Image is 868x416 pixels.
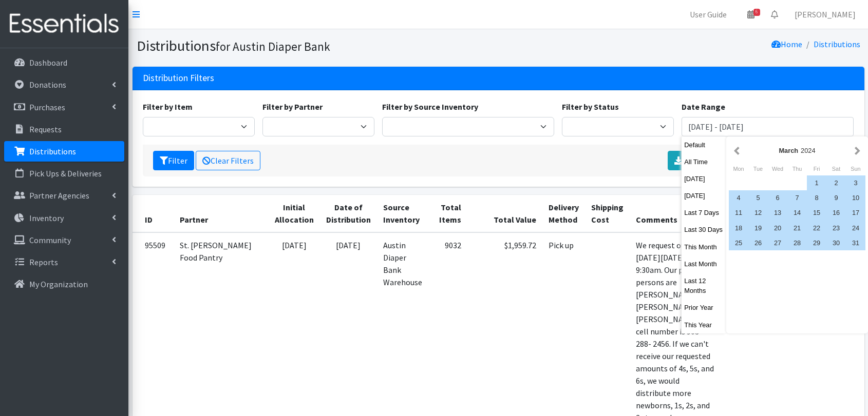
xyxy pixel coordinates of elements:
[846,205,865,220] div: 17
[4,274,124,294] a: My Organization
[4,7,124,41] img: HumanEssentials
[729,235,748,250] div: 25
[4,185,124,206] a: Partner Agencies
[4,52,124,73] a: Dashboard
[787,190,807,205] div: 7
[29,80,66,90] p: Donations
[807,190,826,205] div: 8
[428,195,467,232] th: Total Items
[682,256,726,271] button: Last Month
[826,235,846,250] div: 30
[133,195,174,232] th: ID
[668,151,762,170] a: Export Distributions
[320,195,377,232] th: Date of Distribution
[787,205,807,220] div: 14
[196,151,260,170] a: Clear Filters
[585,195,630,232] th: Shipping Cost
[768,221,787,235] div: 20
[729,221,748,235] div: 18
[29,168,102,179] p: Pick Ups & Deliveries
[29,279,88,289] p: My Organization
[4,252,124,272] a: Reports
[29,146,76,156] p: Distributions
[682,154,726,169] button: All Time
[29,235,71,245] p: Community
[787,235,807,250] div: 28
[801,147,815,154] span: 2024
[807,162,826,175] div: Friday
[787,162,807,175] div: Thursday
[29,102,65,112] p: Purchases
[729,162,748,175] div: Monday
[748,162,768,175] div: Tuesday
[382,101,478,113] label: Filter by Source Inventory
[826,175,846,190] div: 2
[682,171,726,186] button: [DATE]
[174,195,269,232] th: Partner
[269,195,320,232] th: Initial Allocation
[4,230,124,250] a: Community
[846,221,865,235] div: 24
[807,205,826,220] div: 15
[748,205,768,220] div: 12
[682,101,725,113] label: Date Range
[153,151,194,170] button: Filter
[748,221,768,235] div: 19
[682,240,726,254] button: This Month
[807,235,826,250] div: 29
[814,39,860,49] a: Distributions
[4,163,124,184] a: Pick Ups & Deliveries
[143,73,214,84] h3: Distribution Filters
[682,222,726,237] button: Last 30 Days
[262,101,323,113] label: Filter by Partner
[29,257,58,267] p: Reports
[137,37,495,55] h1: Distributions
[826,221,846,235] div: 23
[826,162,846,175] div: Saturday
[29,213,64,223] p: Inventory
[729,205,748,220] div: 11
[682,117,854,136] input: January 1, 2011 - December 31, 2011
[216,39,330,54] small: for Austin Diaper Bank
[826,190,846,205] div: 9
[768,190,787,205] div: 6
[729,190,748,205] div: 4
[846,190,865,205] div: 10
[786,4,864,25] a: [PERSON_NAME]
[846,235,865,250] div: 31
[768,235,787,250] div: 27
[682,300,726,315] button: Prior Year
[29,57,67,68] p: Dashboard
[4,97,124,117] a: Purchases
[4,119,124,140] a: Requests
[846,175,865,190] div: 3
[377,195,428,232] th: Source Inventory
[630,195,720,232] th: Comments
[4,208,124,228] a: Inventory
[542,195,585,232] th: Delivery Method
[682,137,726,152] button: Default
[807,175,826,190] div: 1
[807,221,826,235] div: 22
[29,190,89,201] p: Partner Agencies
[768,162,787,175] div: Wednesday
[846,162,865,175] div: Sunday
[739,4,763,25] a: 6
[682,4,735,25] a: User Guide
[787,221,807,235] div: 21
[29,124,62,134] p: Requests
[4,74,124,95] a: Donations
[467,195,542,232] th: Total Value
[771,39,802,49] a: Home
[562,101,619,113] label: Filter by Status
[826,205,846,220] div: 16
[143,101,193,113] label: Filter by Item
[748,235,768,250] div: 26
[682,318,726,332] button: This Year
[748,190,768,205] div: 5
[4,141,124,162] a: Distributions
[768,205,787,220] div: 13
[779,147,798,154] strong: March
[682,205,726,220] button: Last 7 Days
[753,9,760,16] span: 6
